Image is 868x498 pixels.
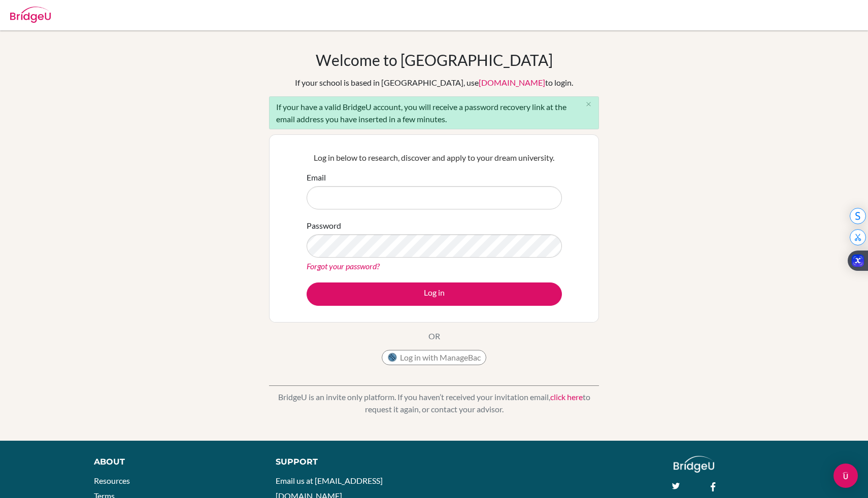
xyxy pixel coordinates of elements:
[94,456,253,468] div: About
[674,456,715,473] img: logo_white@2x-f4f0deed5e89b7ecb1c2cc34c3e3d731f90f0f143d5ea2071677605dd97b5244.png
[382,350,486,365] button: Log in with ManageBac
[428,330,440,342] p: OR
[94,476,130,485] a: Resources
[307,261,380,271] a: Forgot your password?
[269,96,599,129] div: If your have a valid BridgeU account, you will receive a password recovery link at the email addr...
[307,171,326,184] label: Email
[316,51,553,69] h1: Welcome to [GEOGRAPHIC_DATA]
[269,391,599,415] p: BridgeU is an invite only platform. If you haven’t received your invitation email, to request it ...
[578,97,598,112] button: Close
[585,100,592,108] i: close
[307,152,562,164] p: Log in below to research, discover and apply to your dream university.
[295,77,573,89] div: If your school is based in [GEOGRAPHIC_DATA], use to login.
[833,464,858,488] div: Open Intercom Messenger
[479,78,545,87] a: [DOMAIN_NAME]
[307,282,562,306] button: Log in
[276,456,423,468] div: Support
[10,7,51,23] img: Bridge-U
[550,392,583,402] a: click here
[307,220,341,232] label: Password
